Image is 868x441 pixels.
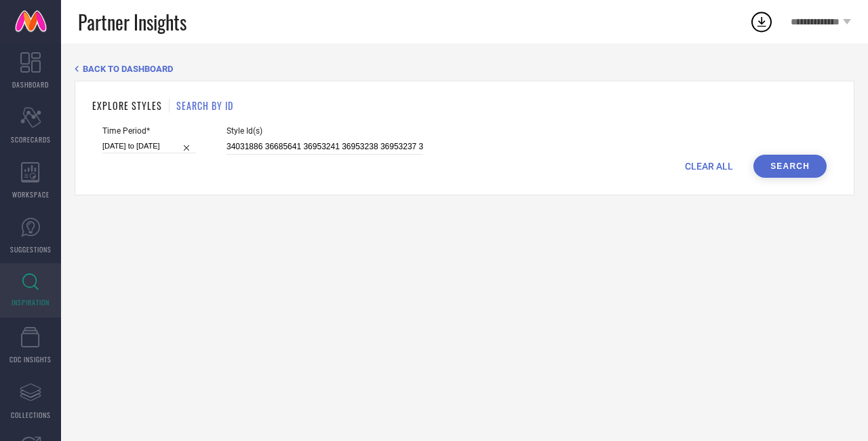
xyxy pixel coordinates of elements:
[10,244,52,254] span: SUGGESTIONS
[12,297,50,307] span: INSPIRATION
[102,126,196,136] span: Time Period*
[75,64,854,74] div: Back TO Dashboard
[12,189,50,199] span: WORKSPACE
[11,134,51,145] span: SCORECARDS
[685,161,733,172] span: CLEAR ALL
[12,79,49,90] span: DASHBOARD
[753,155,827,178] button: Search
[11,410,51,420] span: COLLECTIONS
[102,139,196,153] input: Select time period
[78,8,186,36] span: Partner Insights
[749,9,774,34] div: Open download list
[83,64,173,74] span: BACK TO DASHBOARD
[226,126,423,136] span: Style Id(s)
[9,354,52,364] span: CDC INSIGHTS
[176,98,233,113] h1: SEARCH BY ID
[92,98,162,113] h1: EXPLORE STYLES
[226,139,423,155] input: Enter comma separated style ids e.g. 12345, 67890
